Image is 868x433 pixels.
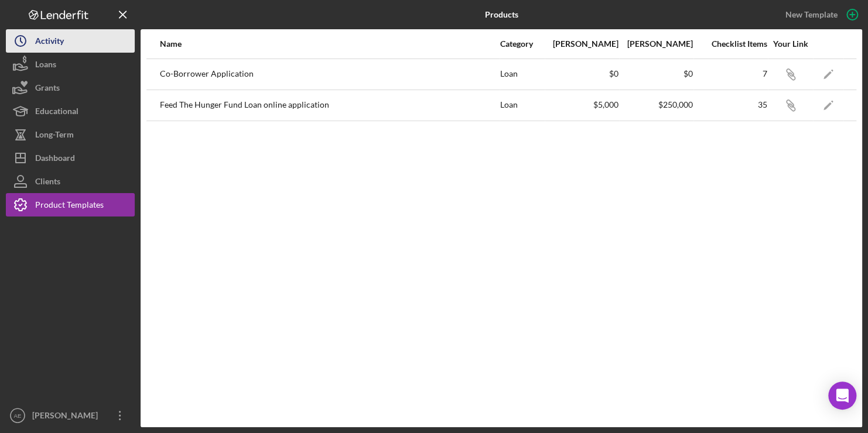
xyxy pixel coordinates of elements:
[35,53,56,79] div: Loans
[620,69,693,78] div: $0
[35,170,60,196] div: Clients
[828,382,856,410] div: Open Intercom Messenger
[694,100,767,109] div: 35
[6,146,135,170] button: Dashboard
[160,60,499,89] div: Co-Borrower Application
[620,100,693,109] div: $250,000
[35,146,75,173] div: Dashboard
[785,6,838,23] div: New Template
[500,91,544,120] div: Loan
[29,404,105,430] div: [PERSON_NAME]
[14,413,22,419] text: AE
[35,123,74,149] div: Long-Term
[545,39,618,49] div: [PERSON_NAME]
[545,69,618,78] div: $0
[6,76,135,99] button: Grants
[35,193,104,219] div: Product Templates
[768,39,812,49] div: Your Link
[6,170,135,193] button: Clients
[694,39,767,49] div: Checklist Items
[6,53,135,76] button: Loans
[35,76,60,102] div: Grants
[6,123,135,146] button: Long-Term
[6,29,135,53] button: Activity
[160,91,499,120] div: Feed The Hunger Fund Loan online application
[620,39,693,49] div: [PERSON_NAME]
[35,29,64,56] div: Activity
[6,99,135,123] button: Educational
[694,69,767,78] div: 7
[160,39,499,49] div: Name
[35,99,78,126] div: Educational
[545,100,618,109] div: $5,000
[778,6,862,23] button: New Template
[6,404,135,427] button: AE[PERSON_NAME]
[500,60,544,89] div: Loan
[500,39,544,49] div: Category
[6,193,135,216] button: Product Templates
[485,10,518,19] b: Products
